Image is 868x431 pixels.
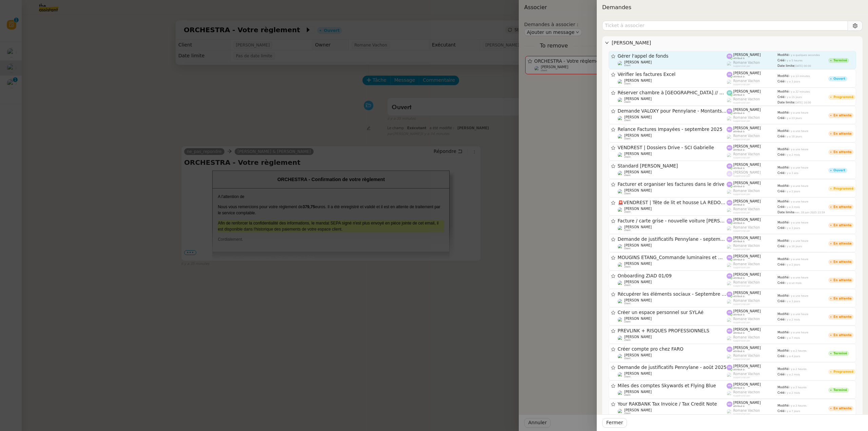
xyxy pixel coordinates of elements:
span: Romane Vachon [733,244,760,248]
span: il y a une heure [789,148,809,151]
span: Créé [777,336,785,339]
span: Modifié [777,148,789,151]
img: svg [727,90,732,96]
app-user-detailed-label: client [618,335,727,342]
span: Modifié [777,184,789,188]
span: Gérer l'appel de fonds [618,54,727,59]
app-user-label: attribué à [727,144,777,151]
img: svg [727,200,732,206]
img: users%2FyQfMwtYgTqhRP2YHWHmG2s2LYaD3%2Favatar%2Fprofile-pic.png [727,189,732,195]
app-user-label: suppervisé par [727,134,777,141]
span: attribué à [733,185,745,188]
span: Facturer et organiser les factures dans le drive [618,182,727,187]
span: il y a une heure [789,313,809,316]
span: Créé [777,244,785,248]
app-user-label: suppervisé par [727,61,777,67]
span: il y a une heure [789,258,809,261]
span: PREVLINK + RISQUES PROFESSIONNELS [618,329,727,333]
app-user-label: attribué à [727,163,777,170]
span: Modifié [777,257,789,261]
span: attribué à [733,75,745,78]
img: users%2FfjlNmCTkLiVoA3HQjY3GA5JXGxb2%2Favatar%2Fstarofservice_97480retdsc0392.png [618,335,624,341]
span: Créé [777,299,785,303]
span: Modifié [777,200,789,203]
img: svg [727,163,732,169]
img: users%2FyQfMwtYgTqhRP2YHWHmG2s2LYaD3%2Favatar%2Fprofile-pic.png [727,262,732,268]
app-user-detailed-label: client [618,97,727,104]
span: Créé [777,318,785,321]
img: svg [727,182,732,188]
span: il y a une heure [789,239,809,242]
input: Ticket à associer [602,21,848,31]
span: suppervisé par [733,83,750,86]
span: il y a une heure [789,111,809,114]
app-user-label: suppervisé par [727,226,777,232]
span: [PERSON_NAME] [624,60,652,64]
app-user-label: attribué à [727,254,777,261]
div: Programmé [833,96,853,99]
span: il y a une heure [789,184,809,188]
span: [PERSON_NAME] [733,126,761,130]
span: Standard [PERSON_NAME] [618,164,727,169]
img: users%2FfjlNmCTkLiVoA3HQjY3GA5JXGxb2%2Favatar%2Fstarofservice_97480retdsc0392.png [618,189,624,195]
span: Créé [777,226,785,230]
img: users%2FyQfMwtYgTqhRP2YHWHmG2s2LYaD3%2Favatar%2Fprofile-pic.png [727,244,732,250]
span: suppervisé par [733,266,750,269]
span: Romane Vachon [733,189,760,193]
span: Modifié [777,276,789,279]
span: Romane Vachon [733,280,760,284]
span: suppervisé par [733,65,750,67]
span: suppervisé par [733,211,750,214]
span: Modifié [777,331,789,334]
span: [PERSON_NAME] [624,170,652,174]
div: En attente [833,260,851,263]
app-user-detailed-label: client [618,189,727,195]
app-user-label: attribué à [727,71,777,78]
span: Créé [777,80,785,83]
app-user-label: attribué à [727,218,777,224]
span: attribué à [733,149,745,151]
span: Romane Vachon [733,262,760,266]
span: [PERSON_NAME] [733,71,761,75]
span: suppervisé par [733,285,750,287]
span: Créé [777,135,785,138]
span: attribué à [733,112,745,115]
span: Modifié [777,294,789,297]
span: [PERSON_NAME] [733,53,761,57]
span: [PERSON_NAME] [733,108,761,112]
img: svg [727,145,732,151]
span: il y a une heure [789,221,809,224]
span: client [624,247,631,250]
app-user-label: attribué à [727,53,777,60]
app-user-label: suppervisé par [727,97,777,104]
app-user-label: suppervisé par [727,79,777,86]
span: 🚨 [618,200,624,205]
span: attribué à [733,313,745,316]
div: En attente [833,334,851,337]
span: VENDREST | Dossiers Drive - SCI Gabrielle [618,145,727,150]
img: svg [727,54,732,59]
span: Créé [777,190,785,193]
span: il y a 32 minutes [789,90,810,93]
app-user-label: suppervisé par [727,207,777,214]
img: users%2FfjlNmCTkLiVoA3HQjY3GA5JXGxb2%2Favatar%2Fstarofservice_97480retdsc0392.png [618,152,624,158]
span: client [624,284,631,287]
span: [PERSON_NAME] [624,243,652,247]
app-user-label: suppervisé par [727,335,777,342]
span: [PERSON_NAME] [624,262,652,266]
span: Date limite [777,64,794,67]
app-user-label: suppervisé par [727,317,777,324]
span: Vérifier les factures Excel [618,72,727,77]
span: il y a une heure [789,166,809,169]
img: svg [727,273,732,279]
img: svg [727,171,732,177]
app-user-label: attribué à [727,108,777,115]
span: client [624,82,631,85]
app-user-label: suppervisé par [727,152,777,159]
span: client [624,266,631,268]
app-user-label: suppervisé par [727,171,777,177]
img: svg [727,310,732,316]
span: Créé [777,95,785,99]
img: svg [727,218,732,224]
span: il y a 23 jours [785,117,802,120]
